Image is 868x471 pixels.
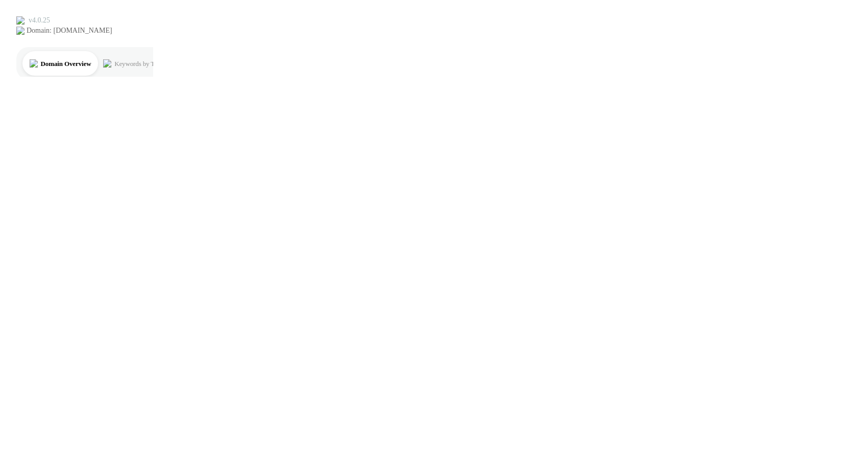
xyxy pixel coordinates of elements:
[29,16,50,25] div: v 4.0.25
[114,60,168,67] div: Keywords by Traffic
[103,59,111,68] img: tab_keywords_by_traffic_grey.svg
[30,59,38,68] img: tab_domain_overview_orange.svg
[27,27,112,35] div: Domain: [DOMAIN_NAME]
[16,27,25,35] img: website_grey.svg
[41,60,91,67] div: Domain Overview
[16,16,25,25] img: logo_orange.svg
